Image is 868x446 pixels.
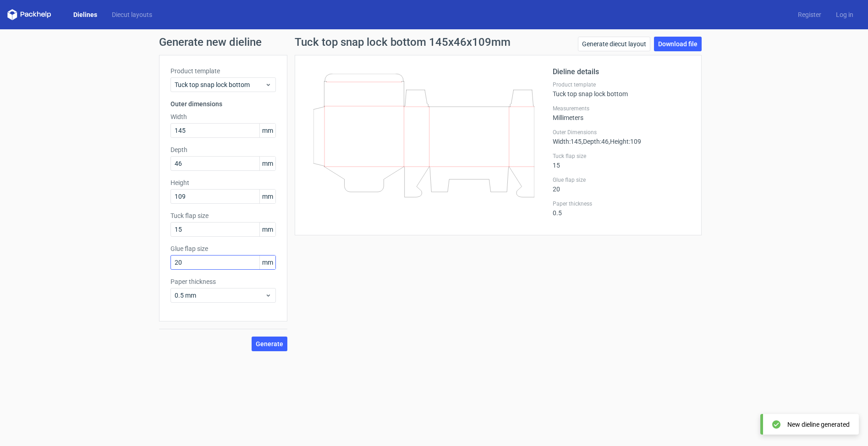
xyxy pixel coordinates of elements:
[553,105,690,112] label: Measurements
[553,81,690,88] label: Product template
[553,81,690,98] div: Tuck top snap lock bottom
[170,99,276,109] h3: Outer dimensions
[582,138,609,145] span: , Depth : 46
[553,176,690,184] label: Glue flap size
[104,10,159,19] a: Diecut layouts
[259,190,275,203] span: mm
[170,277,276,286] label: Paper thickness
[175,291,265,300] span: 0.5 mm
[553,152,690,169] div: 15
[170,244,276,253] label: Glue flap size
[159,37,709,48] h1: Generate new dieline
[654,37,702,51] a: Download file
[170,145,276,154] label: Depth
[553,200,690,217] div: 0.5
[791,10,829,19] a: Register
[252,337,287,351] button: Generate
[578,37,650,51] a: Generate diecut layout
[259,223,275,236] span: mm
[553,176,690,193] div: 20
[66,10,104,19] a: Dielines
[829,10,861,19] a: Log in
[170,178,276,187] label: Height
[787,420,850,429] div: New dieline generated
[259,256,275,269] span: mm
[170,211,276,220] label: Tuck flap size
[553,105,690,121] div: Millimeters
[259,157,275,170] span: mm
[170,66,276,76] label: Product template
[553,152,690,160] label: Tuck flap size
[259,124,275,137] span: mm
[553,200,690,207] label: Paper thickness
[553,138,582,145] span: Width : 145
[609,138,641,145] span: , Height : 109
[175,80,265,89] span: Tuck top snap lock bottom
[553,66,690,77] h2: Dieline details
[295,37,511,48] h1: Tuck top snap lock bottom 145x46x109mm
[170,112,276,121] label: Width
[553,129,690,136] label: Outer Dimensions
[256,341,283,347] span: Generate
